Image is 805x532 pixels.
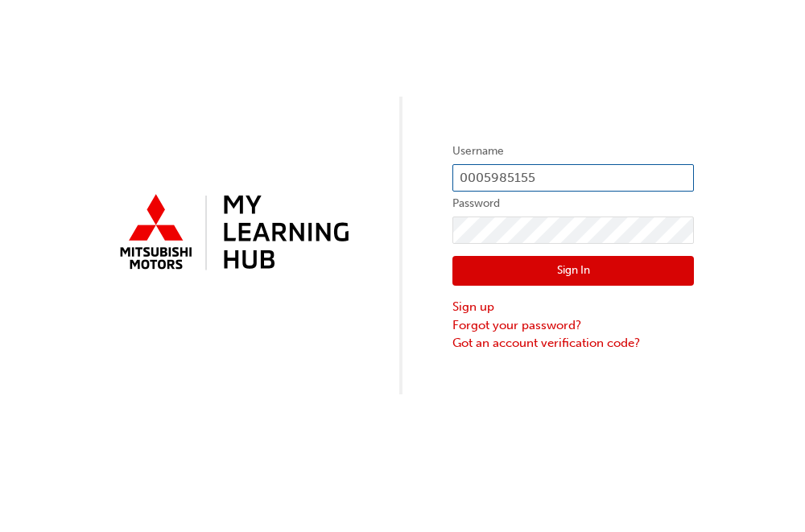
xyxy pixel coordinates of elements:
a: Forgot your password? [452,316,694,335]
a: Got an account verification code? [452,334,694,353]
button: Sign In [452,256,694,287]
input: Username [452,164,694,192]
a: Sign up [452,298,694,316]
img: mmal [111,188,353,279]
label: Username [452,142,694,161]
label: Password [452,194,694,213]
